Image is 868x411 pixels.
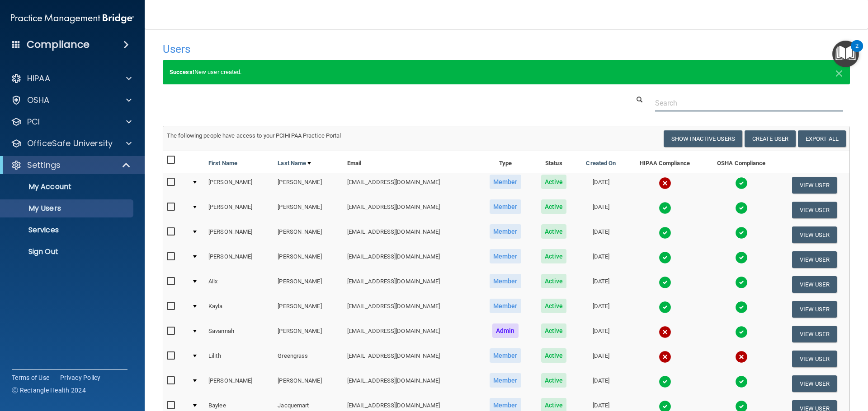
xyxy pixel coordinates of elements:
button: View User [792,202,837,218]
span: Active [541,348,567,363]
td: [DATE] [576,297,626,322]
span: Member [490,224,521,239]
span: Ⓒ Rectangle Health 2024 [12,386,86,395]
td: [PERSON_NAME] [205,247,274,272]
img: tick.e7d51cea.svg [735,177,748,189]
img: tick.e7d51cea.svg [735,276,748,289]
td: [PERSON_NAME] [205,222,274,247]
td: Lilith [205,346,274,371]
button: View User [792,276,837,293]
td: [DATE] [576,371,626,396]
td: Savannah [205,322,274,346]
span: Admin [492,323,519,338]
img: tick.e7d51cea.svg [659,251,671,264]
p: Settings [27,160,61,171]
button: View User [792,326,837,342]
p: OfficeSafe University [27,138,113,149]
td: [DATE] [576,222,626,247]
a: First Name [208,158,237,169]
img: cross.ca9f0e7f.svg [659,326,671,338]
a: Terms of Use [12,373,49,382]
img: tick.e7d51cea.svg [659,301,671,314]
td: [PERSON_NAME] [274,272,343,297]
img: tick.e7d51cea.svg [659,226,671,239]
a: Created On [586,158,616,169]
span: Member [490,274,521,288]
h4: Compliance [27,38,90,51]
th: OSHA Compliance [703,151,779,173]
img: tick.e7d51cea.svg [735,326,748,338]
td: [PERSON_NAME] [274,173,343,198]
th: Type [479,151,532,173]
img: cross.ca9f0e7f.svg [659,177,671,189]
span: Member [490,348,521,363]
p: Services [6,226,129,235]
p: HIPAA [27,73,50,84]
th: Status [532,151,576,173]
button: View User [792,301,837,318]
a: PCI [11,116,132,127]
a: Settings [11,160,131,171]
a: OSHA [11,95,132,106]
img: tick.e7d51cea.svg [735,226,748,239]
h4: Users [163,43,558,55]
button: View User [792,351,837,367]
td: [EMAIL_ADDRESS][DOMAIN_NAME] [344,346,479,371]
p: OSHA [27,95,50,106]
a: Privacy Policy [60,373,101,382]
p: Sign Out [6,247,129,256]
img: tick.e7d51cea.svg [659,375,671,388]
span: Active [541,175,567,189]
img: tick.e7d51cea.svg [659,202,671,214]
td: [PERSON_NAME] [205,371,274,396]
span: Active [541,199,567,214]
button: Create User [745,130,796,147]
img: tick.e7d51cea.svg [659,276,671,289]
span: Active [541,299,567,313]
td: [DATE] [576,322,626,346]
div: 2 [855,46,859,58]
span: Active [541,373,567,388]
td: [PERSON_NAME] [274,198,343,222]
img: cross.ca9f0e7f.svg [735,351,748,363]
td: [EMAIL_ADDRESS][DOMAIN_NAME] [344,322,479,346]
a: Last Name [278,158,311,169]
td: [EMAIL_ADDRESS][DOMAIN_NAME] [344,222,479,247]
td: [PERSON_NAME] [205,173,274,198]
p: My Account [6,182,129,191]
a: OfficeSafe University [11,138,132,149]
button: Close [835,67,843,78]
button: View User [792,177,837,194]
td: [DATE] [576,198,626,222]
th: Email [344,151,479,173]
span: Member [490,175,521,189]
img: tick.e7d51cea.svg [735,375,748,388]
button: View User [792,251,837,268]
td: [PERSON_NAME] [274,322,343,346]
td: [DATE] [576,346,626,371]
span: Member [490,299,521,313]
span: Member [490,249,521,263]
button: Open Resource Center, 2 new notifications [832,41,859,67]
td: [EMAIL_ADDRESS][DOMAIN_NAME] [344,297,479,322]
td: [EMAIL_ADDRESS][DOMAIN_NAME] [344,173,479,198]
img: tick.e7d51cea.svg [735,202,748,214]
td: [EMAIL_ADDRESS][DOMAIN_NAME] [344,247,479,272]
span: Active [541,249,567,263]
td: [EMAIL_ADDRESS][DOMAIN_NAME] [344,198,479,222]
span: The following people have access to your PCIHIPAA Practice Portal [167,132,341,139]
a: HIPAA [11,73,132,84]
td: [PERSON_NAME] [274,222,343,247]
td: [PERSON_NAME] [274,297,343,322]
td: Alix [205,272,274,297]
span: Member [490,199,521,214]
span: × [835,63,843,81]
img: PMB logo [11,9,134,28]
td: [DATE] [576,173,626,198]
td: [PERSON_NAME] [274,247,343,272]
td: [EMAIL_ADDRESS][DOMAIN_NAME] [344,272,479,297]
th: HIPAA Compliance [626,151,703,173]
span: Member [490,373,521,388]
strong: Success! [170,69,194,75]
span: Active [541,274,567,288]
